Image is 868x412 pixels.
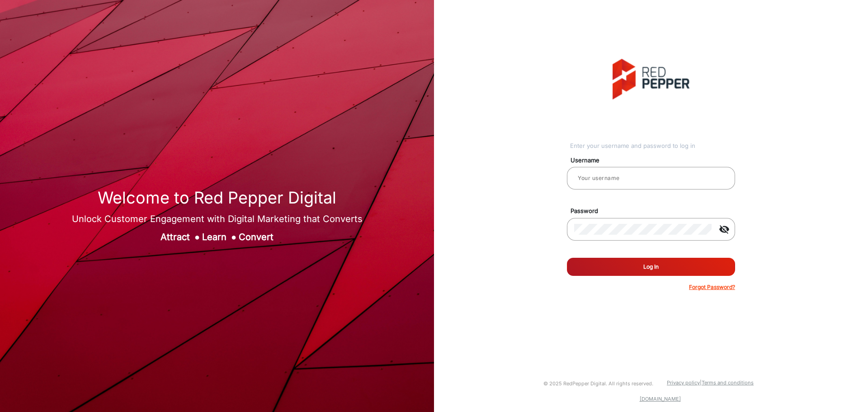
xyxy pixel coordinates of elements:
[567,258,735,276] button: Log In
[667,379,700,386] a: Privacy policy
[613,59,689,99] img: vmg-logo
[713,224,735,235] mat-icon: visibility_off
[231,232,236,242] span: ●
[564,207,745,216] mat-label: Password
[72,212,363,226] div: Unlock Customer Engagement with Digital Marketing that Converts
[72,230,363,244] div: Attract Learn Convert
[574,173,728,184] input: Your username
[543,380,653,387] small: © 2025 RedPepper Digital. All rights reserved.
[689,283,735,291] p: Forgot Password?
[570,142,735,151] div: Enter your username and password to log in
[700,379,702,386] a: |
[702,379,754,386] a: Terms and conditions
[72,188,363,208] h1: Welcome to Red Pepper Digital
[194,232,200,242] span: ●
[640,396,681,402] a: [DOMAIN_NAME]
[564,156,745,165] mat-label: Username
